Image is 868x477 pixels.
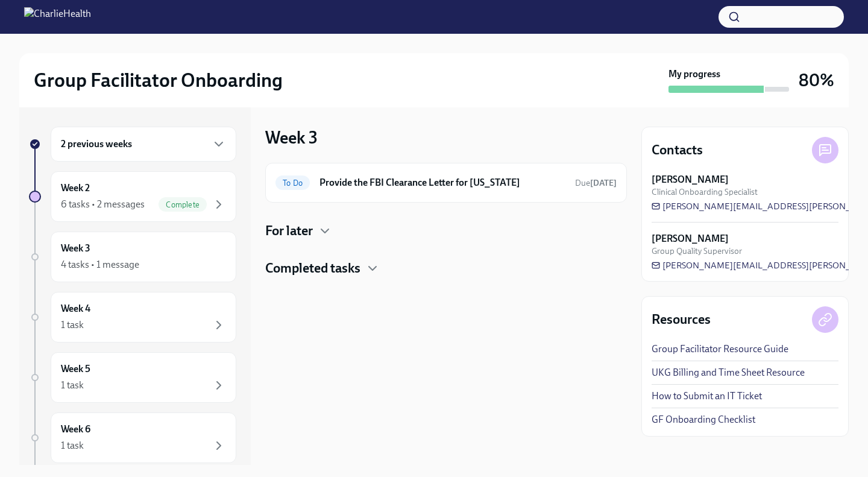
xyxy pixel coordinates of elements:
h3: Week 3 [265,127,318,148]
span: Group Quality Supervisor [652,245,742,257]
img: CharlieHealth [24,7,91,27]
strong: [PERSON_NAME] [652,173,729,186]
a: Week 26 tasks • 2 messagesComplete [29,171,236,222]
div: For later [265,222,627,240]
h6: Week 6 [61,423,90,436]
strong: [PERSON_NAME] [652,232,729,245]
span: Clinical Onboarding Specialist [652,186,758,198]
div: 6 tasks • 2 messages [61,198,145,211]
a: Week 34 tasks • 1 message [29,232,236,282]
h6: Week 5 [61,362,90,376]
h4: Completed tasks [265,259,360,277]
div: Completed tasks [265,259,627,277]
a: To DoProvide the FBI Clearance Letter for [US_STATE]Due[DATE] [275,173,617,192]
h6: 2 previous weeks [61,137,132,151]
div: 1 task [61,318,84,332]
a: GF Onboarding Checklist [652,413,755,426]
div: 1 task [61,379,84,392]
h4: For later [265,222,313,240]
h4: Resources [652,311,711,329]
a: UKG Billing and Time Sheet Resource [652,366,805,379]
h2: Group Facilitator Onboarding [34,68,283,92]
strong: [DATE] [590,178,617,188]
div: 4 tasks • 1 message [61,258,139,271]
a: Week 51 task [29,352,236,403]
h6: Week 3 [61,242,90,255]
h3: 80% [799,69,834,91]
div: 1 task [61,439,84,452]
a: Week 61 task [29,412,236,463]
span: Due [575,178,617,188]
h6: Provide the FBI Clearance Letter for [US_STATE] [319,176,565,189]
div: 2 previous weeks [51,127,236,162]
h4: Contacts [652,141,703,159]
span: To Do [275,178,310,188]
span: October 21st, 2025 10:00 [575,177,617,189]
a: How to Submit an IT Ticket [652,390,762,403]
a: Week 41 task [29,292,236,343]
span: Complete [159,200,207,209]
h6: Week 2 [61,182,90,195]
strong: My progress [668,68,720,81]
a: Group Facilitator Resource Guide [652,343,788,356]
h6: Week 4 [61,302,90,315]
